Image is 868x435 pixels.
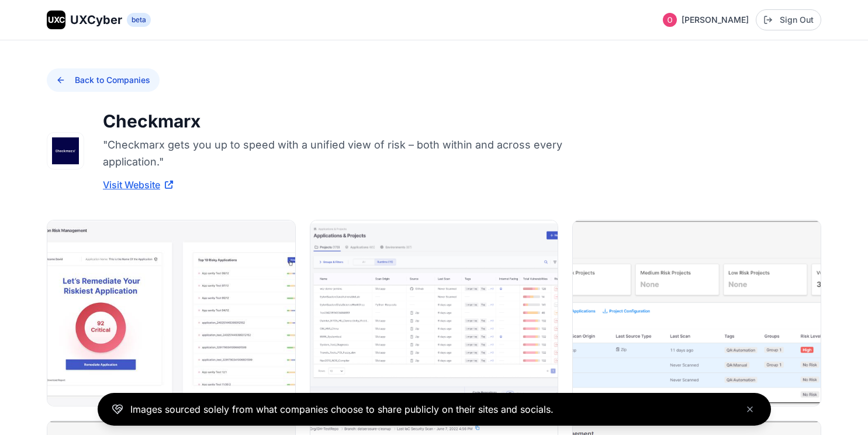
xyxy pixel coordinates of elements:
[47,11,151,29] a: UXCUXCyberbeta
[70,12,122,28] span: UXCyber
[127,13,151,27] span: beta
[310,220,558,406] img: Checkmarx image 2
[682,14,749,26] span: [PERSON_NAME]
[130,402,554,416] p: Images sourced solely from what companies choose to share publicly on their sites and socials.
[47,75,160,87] a: Back to Companies
[103,136,570,171] p: "Checkmarx gets you up to speed with a unified view of risk – both within and across every applic...
[103,178,173,192] a: Visit Website
[47,220,295,406] img: Checkmarx image 1
[756,9,821,30] button: Sign Out
[103,111,570,132] h1: Checkmarx
[573,220,821,406] img: Checkmarx image 3
[48,14,65,26] span: UXC
[47,133,84,169] img: Checkmarx logo
[47,68,160,92] button: Back to Companies
[743,402,757,416] button: Close banner
[663,13,677,27] img: Profile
